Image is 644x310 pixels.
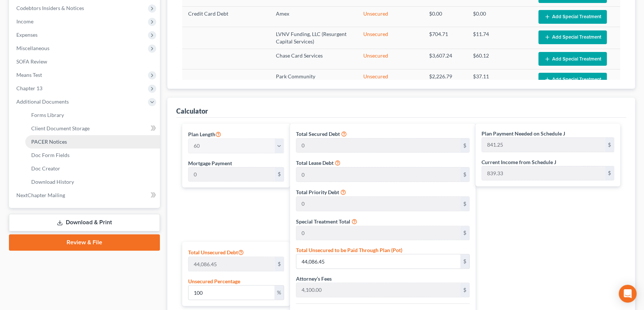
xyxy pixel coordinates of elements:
[460,197,469,211] div: $
[9,214,160,231] a: Download & Print
[25,149,160,162] a: Doc Form Fields
[296,130,340,138] label: Total Secured Debt
[16,45,49,51] span: Miscellaneous
[31,138,67,145] span: PACER Notices
[460,283,469,297] div: $
[467,49,533,69] td: $60.12
[423,49,467,69] td: $3,607.24
[296,246,402,254] label: Total Unsecured to be Paid Through Plan (Pot)
[296,167,460,182] input: 0.00
[31,125,90,131] span: Client Document Storage
[188,277,240,285] label: Unsecured Percentage
[189,257,275,271] input: 0.00
[357,69,423,90] td: Unsecured
[296,275,332,283] label: Attorney’s Fees
[16,18,33,25] span: Income
[619,285,637,303] div: Open Intercom Messenger
[460,167,469,182] div: $
[31,152,70,158] span: Doc Form Fields
[16,192,65,198] span: NextChapter Mailing
[296,254,460,268] input: 0.00
[25,108,160,122] a: Forms Library
[296,283,460,297] input: 0.00
[270,69,358,90] td: Park Community
[460,226,469,240] div: $
[25,122,160,135] a: Client Document Storage
[16,98,69,105] span: Additional Documents
[460,254,469,268] div: $
[538,52,607,66] button: Add Special Treatment
[10,55,160,68] a: SOFA Review
[296,188,339,196] label: Total Priority Debt
[270,27,358,49] td: LVNV Funding, LLC (Resurgent Capital Services)
[423,6,467,27] td: $0.00
[16,85,42,91] span: Chapter 13
[538,10,607,24] button: Add Special Treatment
[16,32,38,38] span: Expenses
[31,179,74,185] span: Download History
[423,27,467,49] td: $704.71
[16,72,42,78] span: Means Test
[538,73,607,87] button: Add Special Treatment
[467,6,533,27] td: $0.00
[16,58,47,65] span: SOFA Review
[296,159,334,167] label: Total Lease Debt
[9,234,160,251] a: Review & File
[25,175,160,189] a: Download History
[357,27,423,49] td: Unsecured
[423,69,467,90] td: $2,226.79
[25,162,160,175] a: Doc Creator
[538,30,607,44] button: Add Special Treatment
[296,138,460,153] input: 0.00
[275,257,284,271] div: $
[296,226,460,240] input: 0.00
[467,69,533,90] td: $37.11
[188,248,244,257] label: Total Unsecured Debt
[188,130,221,138] label: Plan Length
[482,138,605,152] input: 0.00
[605,166,614,180] div: $
[16,5,84,11] span: Codebtors Insiders & Notices
[467,27,533,49] td: $11.74
[357,49,423,69] td: Unsecured
[296,197,460,211] input: 0.00
[482,130,565,137] label: Plan Payment Needed on Schedule J
[605,138,614,152] div: $
[176,107,208,115] div: Calculator
[482,158,556,166] label: Current Income from Schedule J
[189,167,275,182] input: 0.00
[275,167,284,182] div: $
[357,6,423,27] td: Unsecured
[189,285,274,300] input: 0.00
[182,6,270,27] td: Credit Card Debt
[25,135,160,149] a: PACER Notices
[270,49,358,69] td: Chase Card Services
[31,112,64,118] span: Forms Library
[482,166,605,180] input: 0.00
[460,138,469,153] div: $
[296,218,350,225] label: Special Treatment Total
[10,189,160,202] a: NextChapter Mailing
[31,165,60,172] span: Doc Creator
[270,6,358,27] td: Amex
[274,285,284,300] div: %
[188,159,232,167] label: Mortgage Payment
